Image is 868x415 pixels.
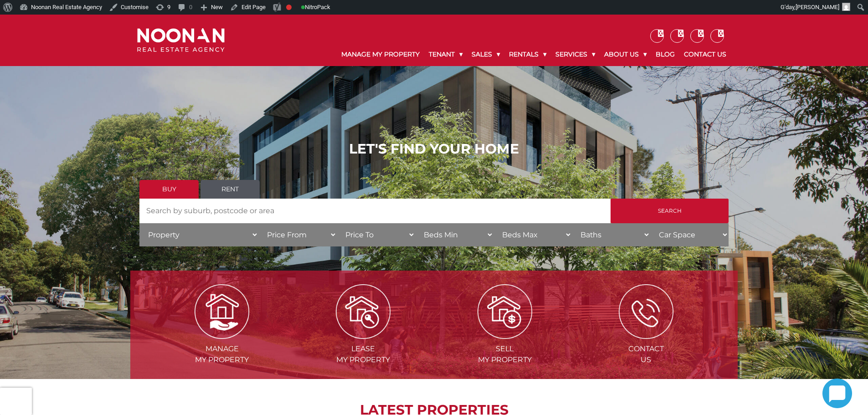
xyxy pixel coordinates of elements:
[286,5,292,10] div: Focus keyphrase not set
[551,43,600,66] a: Services
[200,180,260,199] a: Rent
[611,199,729,223] input: Search
[504,43,551,66] a: Rentals
[152,307,292,364] a: Managemy Property
[478,284,532,339] img: Sell my property
[679,43,731,66] a: Contact Us
[139,141,729,157] h1: LET'S FIND YOUR HOME
[293,343,433,365] span: Lease my Property
[152,343,292,365] span: Manage my Property
[796,4,839,10] span: [PERSON_NAME]
[424,43,467,66] a: Tenant
[576,343,716,365] span: Contact Us
[195,284,249,339] img: Manage my Property
[600,43,651,66] a: About Us
[467,43,504,66] a: Sales
[137,28,225,52] img: Noonan Real Estate Agency
[336,284,390,339] img: Lease my property
[139,180,199,199] a: Buy
[293,307,433,364] a: Leasemy Property
[651,43,679,66] a: Blog
[435,343,575,365] span: Sell my Property
[139,199,611,223] input: Search by suburb, postcode or area
[435,307,575,364] a: Sellmy Property
[576,307,716,364] a: ContactUs
[337,43,424,66] a: Manage My Property
[619,284,673,339] img: ICONS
